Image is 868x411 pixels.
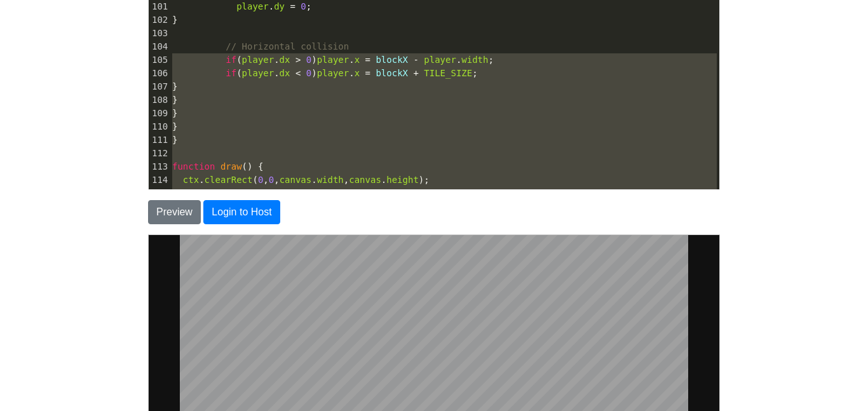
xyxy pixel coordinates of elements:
[317,55,349,65] span: player
[149,27,170,40] div: 103
[172,55,494,65] span: ( . ) . . ;
[172,68,478,78] span: ( . ) . ;
[280,55,290,65] span: dx
[226,68,236,78] span: if
[172,108,178,118] span: }
[317,175,344,185] span: width
[242,55,275,65] span: player
[226,41,349,51] span: // Horizontal collision
[376,55,408,65] span: blockX
[149,53,170,67] div: 105
[149,40,170,53] div: 104
[149,173,170,187] div: 114
[149,187,170,200] div: 115
[365,68,370,78] span: =
[172,135,178,145] span: }
[172,95,178,105] span: }
[365,55,370,65] span: =
[461,55,488,65] span: width
[386,175,419,185] span: height
[205,175,253,185] span: clearRect
[220,161,242,172] span: draw
[172,121,178,131] span: }
[290,1,295,11] span: =
[424,55,456,65] span: player
[413,55,418,65] span: -
[355,55,360,65] span: x
[376,68,408,78] span: blockX
[424,68,472,78] span: TILE_SIZE
[149,160,170,173] div: 113
[274,1,285,11] span: dy
[236,1,269,11] span: player
[269,175,274,185] span: 0
[295,55,301,65] span: >
[149,133,170,147] div: 111
[203,200,280,224] button: Login to Host
[306,68,311,78] span: 0
[149,147,170,160] div: 112
[172,81,178,91] span: }
[280,175,312,185] span: canvas
[317,68,349,78] span: player
[355,68,360,78] span: x
[149,80,170,93] div: 107
[258,175,263,185] span: 0
[301,1,306,11] span: 0
[226,55,236,65] span: if
[413,68,418,78] span: +
[149,93,170,107] div: 108
[172,161,263,172] span: () {
[172,175,430,185] span: . ( , , . , . );
[149,120,170,133] div: 110
[280,68,290,78] span: dx
[242,68,275,78] span: player
[149,67,170,80] div: 106
[172,1,311,11] span: . ;
[306,55,311,65] span: 0
[349,175,381,185] span: canvas
[172,161,215,172] span: function
[149,13,170,27] div: 102
[149,107,170,120] div: 109
[183,175,199,185] span: ctx
[148,200,201,224] button: Preview
[172,15,178,25] span: }
[295,68,301,78] span: <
